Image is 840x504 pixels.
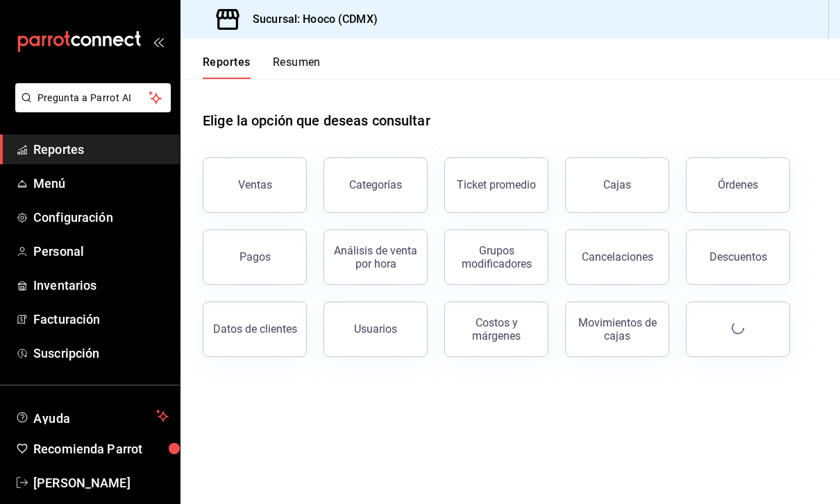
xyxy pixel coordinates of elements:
[33,440,169,458] span: Recomienda Parrot
[242,11,378,28] h3: Sucursal: Hooco (CDMX)
[203,110,430,131] h1: Elige la opción que deseas consultar
[33,310,169,329] span: Facturación
[718,178,758,191] div: Órdenes
[33,208,169,227] span: Configuración
[324,157,428,213] button: Categorías
[203,302,307,357] button: Datos de clientes
[709,250,767,263] div: Descuentos
[686,229,790,285] button: Descuentos
[574,316,660,342] div: Movimientos de cajas
[33,242,169,261] span: Personal
[33,174,169,193] span: Menú
[457,178,536,191] div: Ticket promedio
[240,250,271,263] div: Pagos
[582,250,653,263] div: Cancelaciones
[453,316,539,342] div: Costos y márgenes
[453,244,539,270] div: Grupos modificadores
[444,302,548,357] button: Costos y márgenes
[444,157,548,213] button: Ticket promedio
[203,229,307,285] button: Pagos
[33,344,169,363] span: Suscripción
[565,229,669,285] button: Cancelaciones
[603,178,631,191] div: Cajas
[273,55,321,79] button: Resumen
[33,276,169,295] span: Inventarios
[333,244,419,270] div: Análisis de venta por hora
[33,408,151,424] span: Ayuda
[354,322,397,336] div: Usuarios
[203,55,321,79] div: navigation tabs
[203,157,307,213] button: Ventas
[15,83,171,112] button: Pregunta a Parrot AI
[10,101,171,115] a: Pregunta a Parrot AI
[324,229,428,285] button: Análisis de venta por hora
[444,229,548,285] button: Grupos modificadores
[203,55,251,79] button: Reportes
[213,322,297,336] div: Datos de clientes
[565,157,669,213] button: Cajas
[153,36,164,47] button: open_drawer_menu
[324,302,428,357] button: Usuarios
[565,302,669,357] button: Movimientos de cajas
[33,140,169,159] span: Reportes
[37,91,149,105] span: Pregunta a Parrot AI
[686,157,790,213] button: Órdenes
[238,178,272,191] div: Ventas
[33,473,169,492] span: [PERSON_NAME]
[349,178,402,191] div: Categorías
